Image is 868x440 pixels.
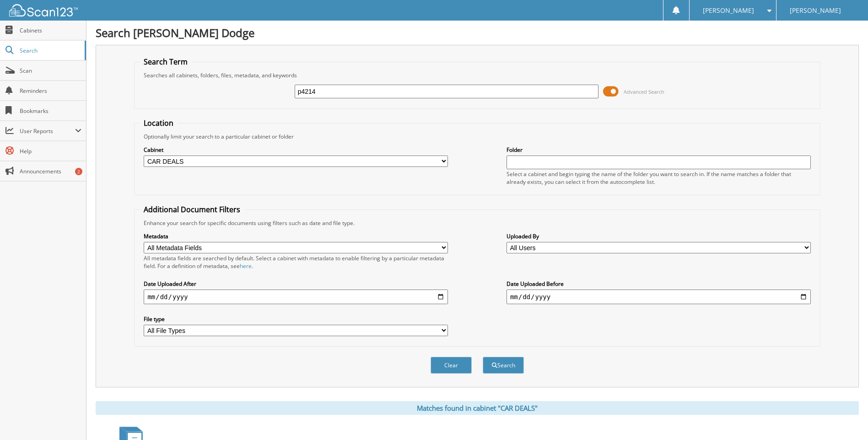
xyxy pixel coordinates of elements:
[139,71,815,79] div: Searches all cabinets, folders, files, metadata, and keywords
[20,147,81,155] span: Help
[139,204,245,215] legend: Additional Document Filters
[483,357,524,374] button: Search
[790,8,841,13] span: [PERSON_NAME]
[9,4,78,16] img: scan123-logo-white.svg
[139,133,815,140] div: Optionally limit your search to a particular cabinet or folder
[75,168,82,175] div: 2
[507,146,811,154] label: Folder
[507,232,811,240] label: Uploaded By
[144,290,448,304] input: start
[507,170,811,186] div: Select a cabinet and begin typing the name of the folder you want to search in. If the name match...
[20,47,80,54] span: Search
[139,219,815,227] div: Enhance your search for specific documents using filters such as date and file type.
[20,127,75,135] span: User Reports
[20,67,81,75] span: Scan
[144,280,448,288] label: Date Uploaded After
[96,25,859,40] h1: Search [PERSON_NAME] Dodge
[507,280,811,288] label: Date Uploaded Before
[20,87,81,95] span: Reminders
[144,254,448,270] div: All metadata fields are searched by default. Select a cabinet with metadata to enable filtering b...
[240,262,252,270] a: here
[507,290,811,304] input: end
[139,57,192,67] legend: Search Term
[20,107,81,115] span: Bookmarks
[20,27,81,34] span: Cabinets
[431,357,472,374] button: Clear
[703,8,754,13] span: [PERSON_NAME]
[96,401,859,415] div: Matches found in cabinet "CAR DEALS"
[144,315,448,323] label: File type
[624,88,664,95] span: Advanced Search
[139,118,178,128] legend: Location
[20,167,81,175] span: Announcements
[144,146,448,154] label: Cabinet
[144,232,448,240] label: Metadata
